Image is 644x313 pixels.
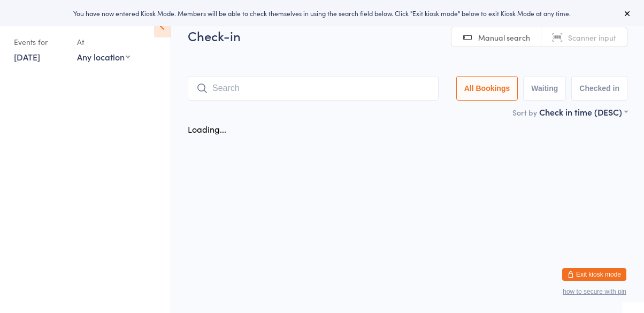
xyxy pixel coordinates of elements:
div: Loading... [188,123,226,135]
div: At [77,33,130,51]
span: Scanner input [568,32,616,43]
div: Check in time (DESC) [539,106,627,118]
input: Search [188,76,439,101]
div: You have now entered Kiosk Mode. Members will be able to check themselves in using the search fie... [17,9,627,18]
button: Exit kiosk mode [562,268,626,281]
div: Events for [14,33,66,51]
span: Manual search [478,32,530,43]
button: All Bookings [456,76,518,101]
div: Any location [77,51,130,63]
h2: Check-in [188,27,627,44]
a: [DATE] [14,51,40,63]
button: Checked in [571,76,627,101]
button: Waiting [523,76,566,101]
label: Sort by [512,107,537,118]
button: how to secure with pin [563,288,626,295]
